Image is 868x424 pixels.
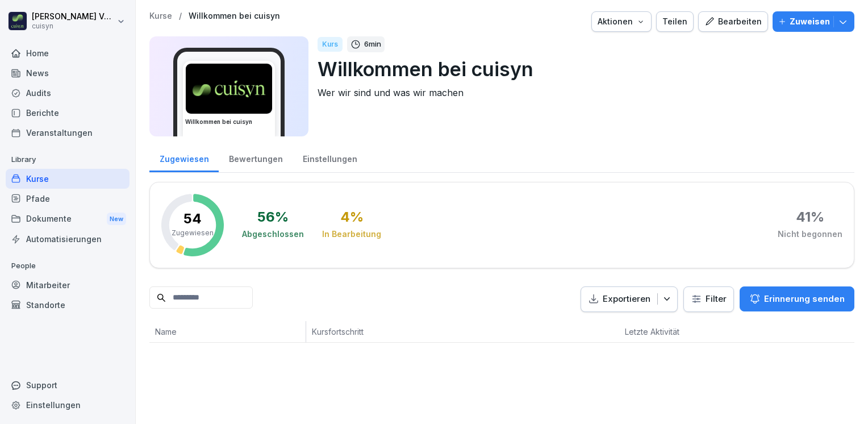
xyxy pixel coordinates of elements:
p: 6 min [364,39,381,50]
div: In Bearbeitung [322,228,381,240]
a: Willkommen bei cuisyn [189,11,280,21]
p: People [6,257,130,275]
div: Abgeschlossen [242,228,304,240]
a: News [6,63,130,83]
a: Home [6,43,130,63]
p: 54 [183,212,202,226]
a: Zugewiesen [149,143,219,172]
a: Berichte [6,103,130,123]
button: Teilen [656,11,694,32]
p: [PERSON_NAME] Völsch [32,12,115,22]
h3: Willkommen bei cuisyn [185,118,273,126]
button: Erinnerung senden [740,286,854,311]
a: Einstellungen [293,143,367,172]
p: Exportieren [603,293,650,306]
button: Exportieren [581,286,678,312]
p: Willkommen bei cuisyn [318,55,845,84]
div: Filter [691,293,727,305]
a: Pfade [6,189,130,209]
button: Filter [684,287,733,311]
p: Zugewiesen [172,228,214,238]
button: Zuweisen [773,11,854,32]
button: Bearbeiten [698,11,768,32]
p: Kursfortschritt [312,326,496,338]
a: Kurse [6,169,130,189]
a: Mitarbeiter [6,275,130,295]
p: Erinnerung senden [764,293,845,305]
a: Standorte [6,295,130,315]
div: Aktionen [598,15,645,28]
a: Bewertungen [219,143,293,172]
a: Kurse [149,11,172,21]
div: 41 % [796,210,824,224]
img: v3waek6d9s64spglai58xorv.png [186,64,272,114]
div: Teilen [662,15,687,28]
a: Audits [6,83,130,103]
div: Support [6,375,130,395]
a: Einstellungen [6,395,130,415]
div: 4 % [340,210,364,224]
p: cuisyn [32,22,115,30]
p: Wer wir sind und was wir machen [318,86,845,99]
div: 56 % [257,210,289,224]
a: Automatisierungen [6,229,130,249]
p: Letzte Aktivität [625,326,711,338]
a: DokumenteNew [6,209,130,230]
div: Nicht begonnen [778,228,842,240]
a: Veranstaltungen [6,123,130,143]
div: New [107,213,126,226]
div: Dokumente [6,209,130,230]
p: Library [6,151,130,169]
button: Aktionen [591,11,652,32]
div: Bearbeiten [704,15,762,28]
p: Zuweisen [790,15,830,28]
p: Name [155,326,300,338]
p: / [179,11,182,21]
div: Kurs [318,37,343,52]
